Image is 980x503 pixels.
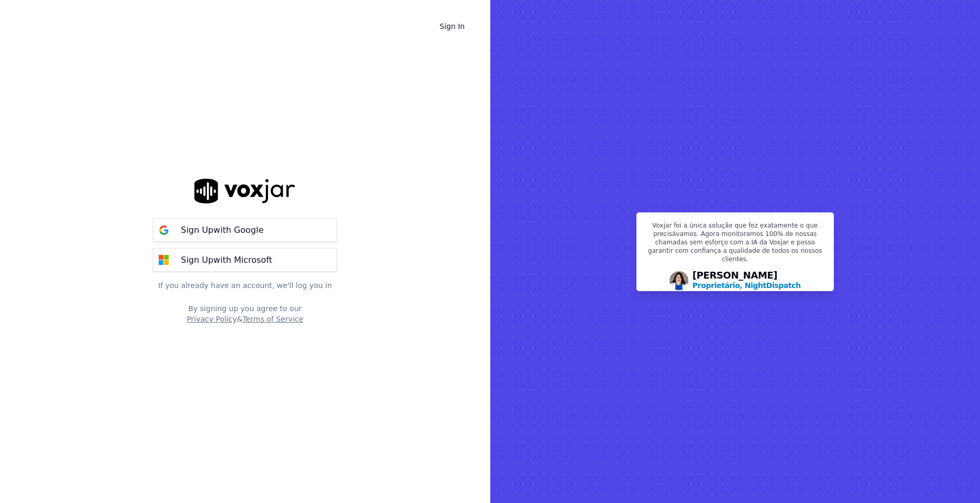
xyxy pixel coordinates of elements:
[669,271,688,290] img: Avatar
[153,303,337,324] div: &
[153,250,174,271] img: microsoft Sign Up button
[153,248,337,272] button: Sign Upwith Microsoft
[188,304,302,313] font: By signing up you agree to our
[181,224,263,237] p: Sign Up with Google
[243,314,303,324] button: Terms of Service
[643,221,827,268] p: Voxjar foi a única solução que fez exatamente o que precisávamos. Agora monitoramos 100% de nossa...
[431,17,473,36] a: Sign In
[181,254,272,266] p: Sign Up with Microsoft
[153,280,337,291] p: If you already have an account, we'll log you in
[153,220,174,241] img: google Sign Up button
[194,179,295,203] img: logo
[187,314,236,324] button: Privacy Policy
[693,271,778,280] font: [PERSON_NAME]
[693,280,801,291] p: Proprietário, NightDispatch
[153,218,337,242] button: Sign Upwith Google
